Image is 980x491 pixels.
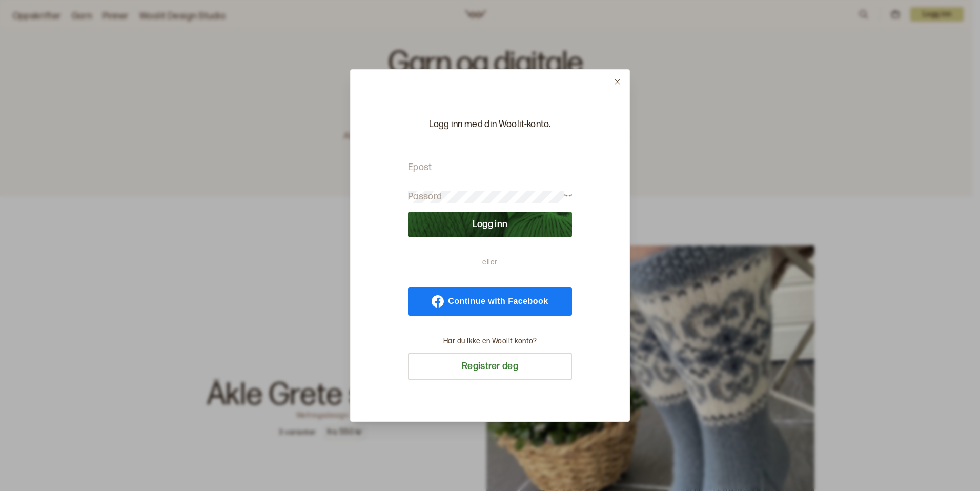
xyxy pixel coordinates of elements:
[408,212,572,237] button: Logg inn
[408,161,432,174] label: Epost
[408,118,572,131] p: Logg inn med din Woolit-konto.
[448,297,548,305] span: Continue with Facebook
[443,336,537,346] p: Har du ikke en Woolit-konto?
[408,191,442,203] label: Passord
[408,287,572,316] a: Continue with Facebook
[478,257,501,268] span: eller
[408,353,572,380] button: Registrer deg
